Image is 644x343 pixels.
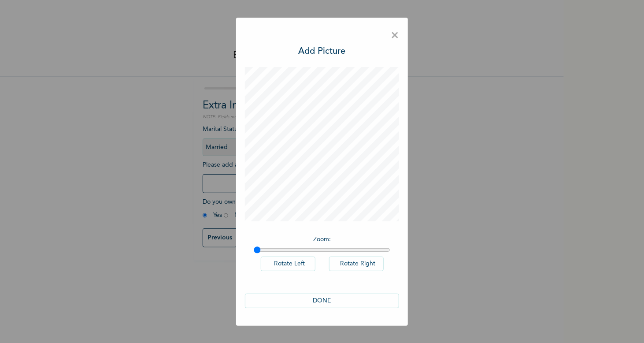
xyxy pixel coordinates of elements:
[245,294,399,308] button: DONE
[299,45,346,58] h3: Add Picture
[329,257,384,271] button: Rotate Right
[391,26,399,45] span: ×
[203,162,361,198] span: Please add a recent Passport Photograph
[254,235,390,244] p: Zoom :
[261,257,315,271] button: Rotate Left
